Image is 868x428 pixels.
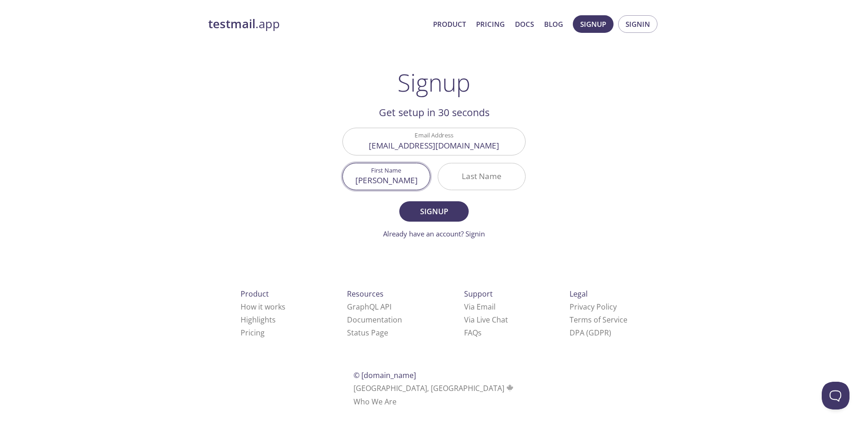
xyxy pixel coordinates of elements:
[573,15,614,33] button: Signup
[208,16,426,32] a: testmail.app
[515,18,534,30] a: Docs
[570,315,627,325] a: Terms of Service
[570,302,617,312] a: Privacy Policy
[241,289,269,299] span: Product
[353,383,515,393] span: [GEOGRAPHIC_DATA], [GEOGRAPHIC_DATA]
[342,105,526,120] h2: Get setup in 30 seconds
[208,16,255,32] strong: testmail
[433,18,466,30] a: Product
[464,289,493,299] span: Support
[353,397,397,407] a: Who We Are
[464,315,508,325] a: Via Live Chat
[476,18,505,30] a: Pricing
[353,370,416,380] span: © [DOMAIN_NAME]
[544,18,563,30] a: Blog
[618,15,657,33] button: Signin
[464,302,496,312] a: Via Email
[580,18,606,30] span: Signup
[347,328,388,338] a: Status Page
[241,315,276,325] a: Highlights
[383,229,485,238] a: Already have an account? Signin
[241,328,265,338] a: Pricing
[397,68,471,96] h1: Signup
[347,289,384,299] span: Resources
[347,315,402,325] a: Documentation
[570,289,588,299] span: Legal
[241,302,285,312] a: How it works
[822,382,849,409] iframe: Help Scout Beacon - Open
[347,302,391,312] a: GraphQL API
[399,201,469,222] button: Signup
[570,328,611,338] a: DPA (GDPR)
[478,328,482,338] span: s
[409,205,459,218] span: Signup
[626,18,650,30] span: Signin
[464,328,482,338] a: FAQ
